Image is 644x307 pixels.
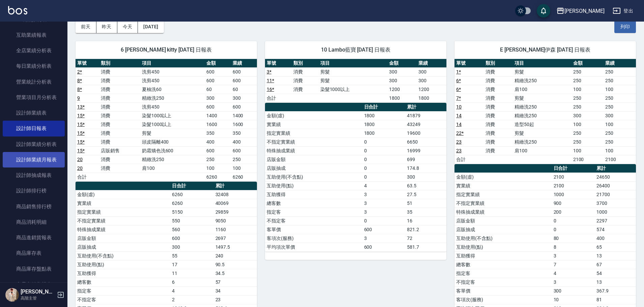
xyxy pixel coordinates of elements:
td: 互助獲得 [455,251,552,260]
table: a dense table [265,103,446,252]
th: 累計 [214,182,257,190]
td: 染髮1000以上 [319,85,387,94]
a: 20 [77,165,83,171]
td: 3 [362,208,405,216]
td: 250 [231,155,257,164]
td: 消費 [484,111,513,120]
td: 奶霜矯色洗600 [140,146,205,155]
td: 24650 [595,173,636,181]
button: 登出 [610,5,636,17]
td: 精緻洗250 [513,137,571,146]
td: 特殊抽成業績 [265,146,362,155]
td: 客項次(服務) [265,234,362,243]
td: 4 [362,181,405,190]
td: 指定客 [455,269,552,278]
td: 實業績 [265,120,362,129]
td: 指定實業績 [76,208,170,216]
td: 0 [362,164,405,173]
td: 63.5 [405,181,446,190]
p: 高階主管 [21,295,55,301]
a: 會員卡銷售報表 [3,277,65,292]
td: 店販抽成 [76,243,170,251]
a: 商品銷售排行榜 [3,199,65,214]
span: 6 [PERSON_NAME] kitty [DATE] 日報表 [84,47,249,53]
td: 互助使用(不含點) [455,234,552,243]
td: 300 [387,67,417,76]
td: 頭皮隔離400 [140,137,205,146]
th: 業績 [231,59,257,68]
td: 互助獲得 [265,190,362,199]
td: 染髮1000以上 [140,111,205,120]
td: 699 [405,155,446,164]
td: 600 [205,67,231,76]
a: 商品進銷貨報表 [3,230,65,245]
button: [DATE] [138,21,164,33]
table: a dense table [455,59,636,164]
td: 300 [417,67,446,76]
td: 精緻洗250 [140,155,205,164]
td: 100 [604,85,636,94]
td: 11 [170,269,213,278]
td: 300 [170,243,213,251]
td: 消費 [99,137,140,146]
td: 35 [405,208,446,216]
td: 不指定客 [265,216,362,225]
td: 互助使用(點) [455,243,552,251]
td: 250 [604,137,636,146]
td: 16 [405,216,446,225]
td: 消費 [99,102,140,111]
td: 16999 [405,146,446,155]
td: 400 [205,137,231,146]
td: 2100 [552,181,595,190]
a: 每日業績分析表 [3,58,65,74]
td: 600 [231,67,257,76]
th: 類別 [484,59,513,68]
td: 240 [214,251,257,260]
td: 店販抽成 [455,225,552,234]
a: 23 [456,148,462,153]
td: 互助使用(點) [76,260,170,269]
td: 指定實業績 [265,129,362,137]
td: 2100 [604,155,636,164]
td: 250 [572,137,604,146]
td: 剪髮 [513,67,571,76]
td: 3 [552,278,595,286]
td: 店販抽成 [265,164,362,173]
td: 消費 [99,129,140,137]
td: 34.5 [214,269,257,278]
td: 肩100 [513,85,571,94]
td: 消費 [484,146,513,155]
td: 1800 [387,94,417,102]
button: [PERSON_NAME] [554,4,607,18]
td: 剪髮 [319,67,387,76]
td: 574 [595,225,636,234]
th: 單號 [76,59,99,68]
td: 1800 [362,129,405,137]
td: 600 [205,76,231,85]
a: 營業項目月分析表 [3,90,65,105]
th: 類別 [99,59,140,68]
td: 100 [604,146,636,155]
td: 27.5 [405,190,446,199]
td: 250 [572,76,604,85]
td: 3 [362,199,405,208]
td: 消費 [99,94,140,102]
td: 600 [205,146,231,155]
td: 1000 [552,190,595,199]
a: 設計師業績月報表 [3,152,65,167]
td: 不指定實業績 [76,216,170,225]
h5: [PERSON_NAME] [21,288,55,295]
td: 100 [572,146,604,155]
td: 店販金額 [455,216,552,225]
a: 14 [456,113,462,118]
td: 3 [362,190,405,199]
a: 23 [456,139,462,145]
td: 肩100 [140,164,205,173]
button: 今天 [117,21,138,33]
td: 600 [231,102,257,111]
td: 總客數 [76,278,170,286]
td: 300 [604,111,636,120]
td: 1800 [362,120,405,129]
a: 商品庫存盤點表 [3,261,65,277]
td: 2100 [552,173,595,181]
